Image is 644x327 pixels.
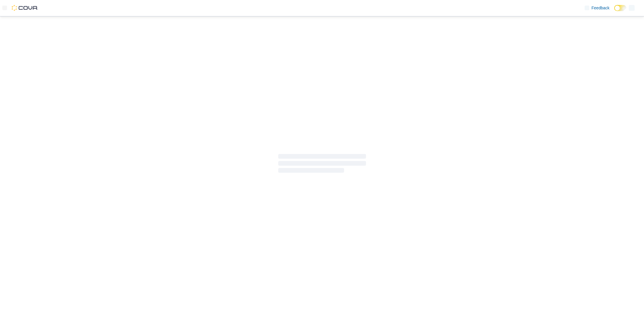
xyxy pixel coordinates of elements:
a: Feedback [582,2,612,14]
span: Feedback [592,5,609,11]
span: Loading [278,155,366,174]
span: Dark Mode [614,11,614,11]
img: Cova [12,5,38,11]
input: Dark Mode [614,5,626,11]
